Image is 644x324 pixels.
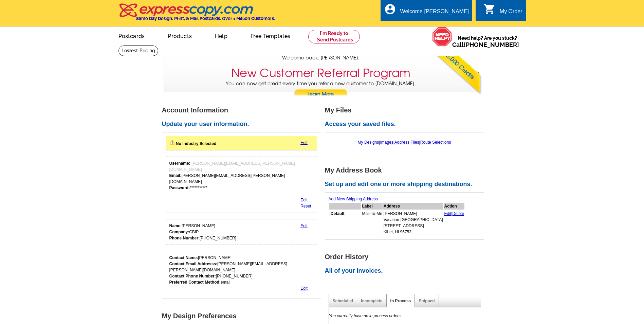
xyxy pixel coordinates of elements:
[169,185,190,190] strong: Password:
[118,8,275,21] a: Same Day Design, Print, & Mail Postcards. Over 1 Million Customers.
[329,197,378,201] a: Add New Shipping Address
[380,140,393,145] a: Images
[329,136,480,149] div: | | |
[169,236,200,240] strong: Phone Number:
[300,140,308,145] a: Edit
[384,3,396,15] i: account_circle
[300,223,308,228] a: Edit
[300,286,308,291] a: Edit
[169,160,314,191] div: [PERSON_NAME][EMAIL_ADDRESS][PERSON_NAME][DOMAIN_NAME] ***********
[444,203,465,210] th: Action
[325,107,488,114] h1: My Files
[169,274,216,278] strong: Contact Phone Number:
[483,7,522,16] a: shopping_cart My Order
[383,210,443,235] td: [PERSON_NAME] Vacation-[GEOGRAPHIC_DATA] [STREET_ADDRESS] Kihei, HI 96753
[329,313,402,318] em: You currently have no in process orders.
[383,203,443,210] th: Address
[169,255,198,260] strong: Contact Name:
[400,8,469,18] div: Welcome [PERSON_NAME]
[325,181,488,188] h2: Set up and edit one or more shipping destinations.
[432,27,452,47] img: help
[325,253,488,260] h1: Order History
[176,141,216,146] strong: No Industry Selected
[169,223,236,241] div: [PERSON_NAME] CBIP [PHONE_NUMBER]
[294,89,348,100] a: Learn More
[362,203,383,210] th: Label
[419,299,435,303] a: Shipped
[169,173,182,178] strong: Email:
[394,140,419,145] a: Address Files
[362,210,383,235] td: Mail-To-Me
[231,66,410,80] h3: New Customer Referral Program
[169,223,182,228] strong: Name:
[169,161,295,172] span: [PERSON_NAME][EMAIL_ADDRESS][PERSON_NAME][DOMAIN_NAME]
[164,80,478,100] p: You can now get credit every time you refer a new customer to [DOMAIN_NAME].
[452,211,464,216] a: Delete
[169,262,218,266] strong: Contact Email Addresss:
[169,140,175,145] img: warningIcon.png
[166,157,317,213] div: Your login information.
[464,41,519,48] a: [PHONE_NUMBER]
[169,255,314,285] div: [PERSON_NAME] [PERSON_NAME][EMAIL_ADDRESS][PERSON_NAME][DOMAIN_NAME] [PHONE_NUMBER] email
[169,280,221,285] strong: Preferred Contact Method:
[108,28,156,43] a: Postcards
[331,211,345,216] b: Default
[166,219,317,245] div: Your personal details.
[390,299,411,303] a: In Process
[240,28,301,43] a: Free Templates
[500,8,522,18] div: My Order
[333,299,353,303] a: Scheduled
[136,16,275,21] h4: Same Day Design, Print, & Mail Postcards. Over 1 Million Customers.
[169,230,189,234] strong: Company:
[162,312,325,320] h1: My Design Preferences
[157,28,203,43] a: Products
[162,121,325,128] h2: Update your user information.
[282,54,360,61] span: Welcome back, [PERSON_NAME].
[444,211,452,216] a: Edit
[420,140,451,145] a: Route Selections
[361,299,382,303] a: Incomplete
[300,198,308,202] a: Edit
[169,161,190,166] strong: Username:
[325,267,488,275] h2: All of your invoices.
[358,140,379,145] a: My Designs
[325,121,488,128] h2: Access your saved files.
[300,204,311,209] a: Reset
[329,210,361,235] td: [ ]
[204,28,238,43] a: Help
[444,210,465,235] td: |
[452,35,522,48] span: Need help? Are you stuck?
[162,107,325,114] h1: Account Information
[325,167,488,174] h1: My Address Book
[166,251,317,295] div: Who should we contact regarding order issues?
[452,41,519,48] span: Call
[483,3,496,15] i: shopping_cart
